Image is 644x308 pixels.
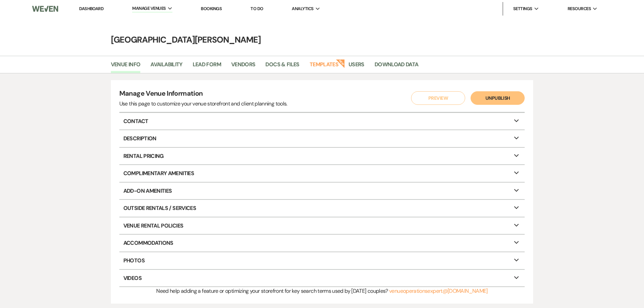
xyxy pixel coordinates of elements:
[349,60,364,73] a: Users
[119,252,525,269] p: Photos
[119,183,525,199] p: Add-On Amenities
[119,113,525,130] p: Contact
[409,91,463,105] a: Preview
[119,165,525,182] p: Complimentary Amenities
[119,148,525,165] p: Rental Pricing
[310,60,338,73] a: Templates
[79,34,566,46] h4: [GEOGRAPHIC_DATA][PERSON_NAME]
[119,130,525,147] p: Description
[513,5,532,12] span: Settings
[119,270,525,287] p: Videos
[231,60,256,73] a: Vendors
[336,58,345,68] strong: New
[111,60,141,73] a: Venue Info
[375,60,419,73] a: Download Data
[132,5,166,12] span: Manage Venues
[150,60,182,73] a: Availability
[119,235,525,252] p: Accommodations
[79,6,103,11] a: Dashboard
[119,200,525,217] p: Outside Rentals / Services
[119,89,287,100] h4: Manage Venue Information
[156,287,388,294] span: Need help adding a feature or optimizing your storefront for key search terms used by [DATE] coup...
[471,91,525,105] button: Unpublish
[389,287,488,294] a: venueoperationsexpert@[DOMAIN_NAME]
[265,60,299,73] a: Docs & Files
[292,5,313,12] span: Analytics
[119,100,287,108] div: Use this page to customize your venue storefront and client planning tools.
[193,60,221,73] a: Lead Form
[568,5,591,12] span: Resources
[201,6,222,11] a: Bookings
[32,2,58,16] img: Weven Logo
[119,217,525,234] p: Venue Rental Policies
[411,91,465,105] button: Preview
[251,6,263,11] a: To Do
